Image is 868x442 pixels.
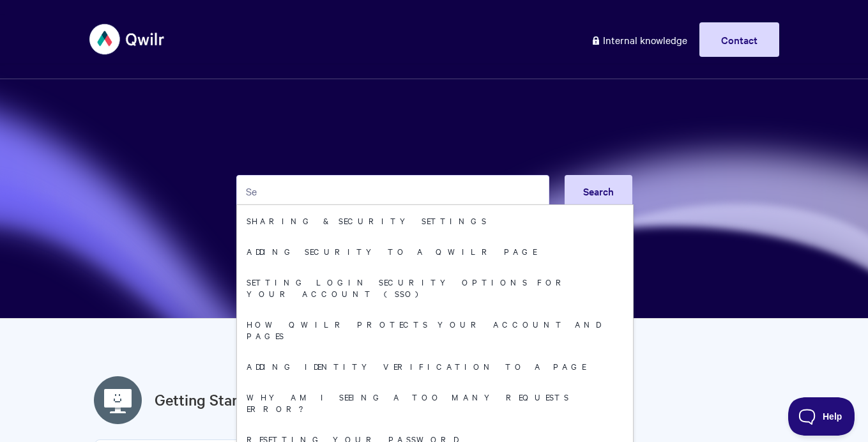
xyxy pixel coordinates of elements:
a: Contact [699,22,779,57]
a: Adding security to a Qwilr Page [237,236,633,266]
a: Adding Identity Verification to a Page [237,351,633,381]
input: Search the knowledge base [236,175,549,207]
a: Why am I seeing a Too Many Requests error? [237,381,633,423]
img: Qwilr Help Center [89,15,165,63]
a: Internal knowledge [581,22,697,57]
button: Search [565,175,632,207]
span: Search [583,184,614,198]
iframe: Toggle Customer Support [788,397,855,436]
a: Setting login security options for your Account (SSO) [237,266,633,309]
a: Sharing & Security Settings [237,205,633,236]
a: How Qwilr Protects Your Account and Pages [237,309,633,351]
a: Getting Started [155,388,260,411]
